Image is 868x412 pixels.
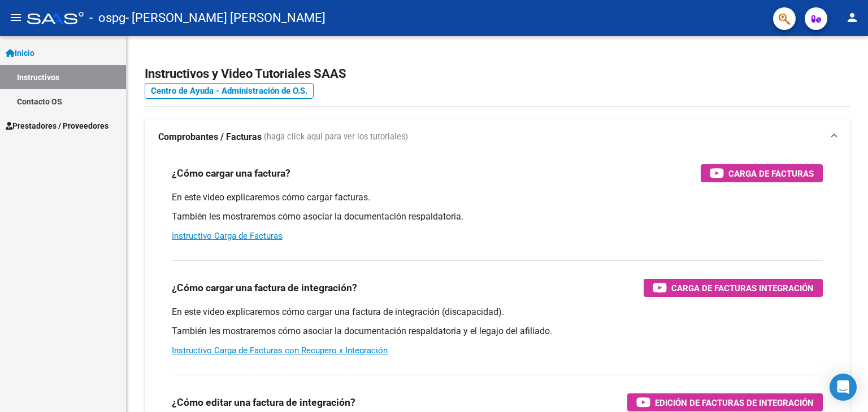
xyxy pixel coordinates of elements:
[172,191,823,204] p: En este video explicaremos cómo cargar facturas.
[172,345,388,356] a: Instructivo Carga de Facturas con Recupero x Integración
[89,6,125,30] span: - ospg
[671,281,814,295] span: Carga de Facturas Integración
[264,131,408,143] span: (haga click aquí para ver los tutoriales)
[9,11,23,24] mat-icon: menu
[172,395,355,410] h3: ¿Cómo editar una factura de integración?
[172,165,290,181] h3: ¿Cómo cargar una factura?
[172,211,823,223] p: También les mostraremos cómo asociar la documentación respaldatoria.
[158,131,262,143] strong: Comprobantes / Facturas
[845,11,859,24] mat-icon: person
[701,164,823,182] button: Carga de Facturas
[145,63,850,85] h2: Instructivos y Video Tutoriales SAAS
[830,374,857,401] div: Open Intercom Messenger
[627,393,823,411] button: Edición de Facturas de integración
[125,6,325,30] span: - [PERSON_NAME] [PERSON_NAME]
[172,280,357,296] h3: ¿Cómo cargar una factura de integración?
[145,83,314,99] a: Centro de Ayuda - Administración de O.S.
[6,120,108,132] span: Prestadores / Proveedores
[6,47,34,59] span: Inicio
[655,396,814,410] span: Edición de Facturas de integración
[644,279,823,297] button: Carga de Facturas Integración
[728,166,814,181] span: Carga de Facturas
[172,231,283,241] a: Instructivo Carga de Facturas
[172,306,823,318] p: En este video explicaremos cómo cargar una factura de integración (discapacidad).
[145,119,850,155] mat-expansion-panel-header: Comprobantes / Facturas (haga click aquí para ver los tutoriales)
[172,325,823,338] p: También les mostraremos cómo asociar la documentación respaldatoria y el legajo del afiliado.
